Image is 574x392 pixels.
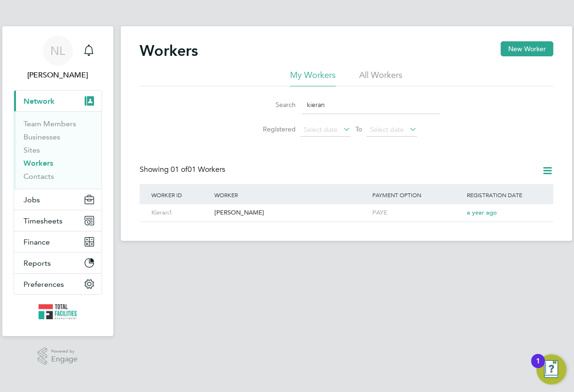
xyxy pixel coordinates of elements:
[212,184,370,206] div: Worker
[467,208,497,216] span: a year ago
[14,210,102,231] button: Timesheets
[24,195,40,204] span: Jobs
[302,96,440,114] input: Name, email or phone number
[24,259,51,268] span: Reports
[14,231,102,252] button: Finance
[140,41,198,60] h2: Workers
[39,304,77,319] img: tfrecruitment-logo-retina.png
[14,36,102,81] a: NL[PERSON_NAME]
[51,347,78,355] span: Powered by
[359,69,402,86] li: All Workers
[353,123,365,135] span: To
[370,125,404,134] span: Select date
[171,165,225,174] span: 01 Workers
[2,26,113,336] nav: Main navigation
[171,165,188,174] span: 01 of
[14,91,102,111] button: Network
[24,238,50,246] span: Finance
[212,204,370,222] div: [PERSON_NAME]
[24,146,40,154] a: Sites
[140,165,227,175] div: Showing
[536,361,540,373] div: 1
[24,119,76,128] a: Team Members
[253,125,296,133] label: Registered
[24,97,55,106] span: Network
[24,172,54,181] a: Contacts
[501,41,553,56] button: New Worker
[304,125,338,134] span: Select date
[253,100,296,109] label: Search
[51,355,78,363] span: Engage
[149,204,544,212] a: Kieran1[PERSON_NAME]PAYEa year ago
[536,354,566,384] button: Open Resource Center, 1 new notification
[14,253,102,273] button: Reports
[24,132,60,141] a: Businesses
[14,189,102,210] button: Jobs
[50,45,65,57] span: NL
[290,69,336,86] li: My Workers
[24,216,63,225] span: Timesheets
[149,204,212,222] div: Kieran1
[370,204,465,222] div: PAYE
[464,184,543,206] div: Registration Date
[149,184,212,206] div: Worker ID
[38,347,78,365] a: Powered byEngage
[14,274,102,294] button: Preferences
[24,159,53,168] a: Workers
[14,111,102,189] div: Network
[14,69,102,81] span: Nicola Lawrence
[14,304,102,319] a: Go to home page
[370,184,465,206] div: Payment Option
[24,280,64,289] span: Preferences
